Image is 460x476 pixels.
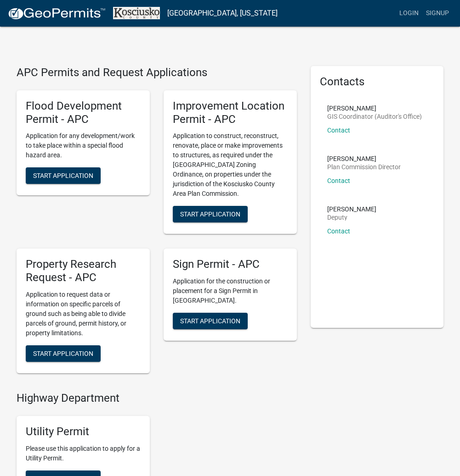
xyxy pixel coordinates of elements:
[173,100,288,126] h5: Improvement Location Permit - APC
[327,227,350,235] a: Contact
[327,155,401,162] p: [PERSON_NAME]
[320,75,435,89] h5: Contacts
[26,444,141,463] p: Please use this application to apply for a Utility Permit.
[396,5,422,22] a: Login
[327,206,376,212] p: [PERSON_NAME]
[17,66,297,79] h4: APC Permits and Request Applications
[26,167,101,184] button: Start Application
[180,317,240,325] span: Start Application
[113,7,160,19] img: Kosciusko County, Indiana
[17,392,297,405] h4: Highway Department
[327,214,376,221] p: Deputy
[422,5,453,22] a: Signup
[26,425,141,438] h5: Utility Permit
[180,210,240,218] span: Start Application
[173,277,288,305] p: Application for the construction or placement for a Sign Permit in [GEOGRAPHIC_DATA].
[33,349,93,357] span: Start Application
[26,345,101,362] button: Start Application
[167,6,278,21] a: [GEOGRAPHIC_DATA], [US_STATE]
[327,177,350,184] a: Contact
[173,206,248,222] button: Start Application
[173,258,288,271] h5: Sign Permit - APC
[26,290,141,338] p: Application to request data or information on specific parcels of ground such as being able to di...
[33,172,93,179] span: Start Application
[26,100,141,126] h5: Flood Development Permit - APC
[173,313,248,329] button: Start Application
[26,258,141,284] h5: Property Research Request - APC
[173,131,288,199] p: Application to construct, reconstruct, renovate, place or make improvements to structures, as req...
[327,164,401,170] p: Plan Commission Director
[26,131,141,160] p: Application for any development/work to take place within a special flood hazard area.
[327,127,350,134] a: Contact
[327,105,422,111] p: [PERSON_NAME]
[327,113,422,120] p: GIS Coordinator (Auditor's Office)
